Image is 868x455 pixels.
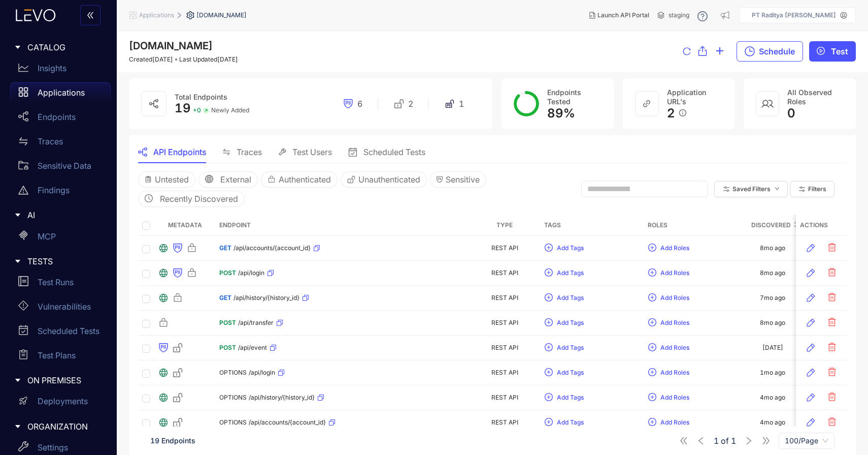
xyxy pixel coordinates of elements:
button: plus-circleAdd Roles [648,389,690,406]
div: REST API [473,245,536,252]
button: plus-circleAdd Roles [648,315,690,331]
a: Traces [10,131,111,156]
span: play-circle [817,47,825,56]
span: Filters [808,186,826,193]
span: plus-circle [648,318,656,327]
div: REST API [473,394,536,401]
span: caret-right [14,423,21,430]
span: POST [219,344,236,351]
button: globalExternal [198,171,258,188]
span: plus-circle [648,343,656,352]
span: Add Roles [660,245,689,252]
th: Metadata [154,215,215,236]
span: POST [219,319,236,326]
span: plus-circle [545,244,553,253]
span: Add Roles [660,319,689,326]
span: OPTIONS [219,369,247,376]
div: Created [DATE] Last Updated [DATE] [129,56,238,63]
span: Add Roles [660,269,689,277]
span: Add Tags [557,269,584,277]
span: plus-circle [648,368,656,377]
span: Add Roles [660,344,689,351]
div: CATALOG [6,37,111,58]
button: Untested [138,171,195,188]
span: Add Roles [660,419,689,426]
span: double-left [86,11,94,20]
span: Endpoints Tested [547,88,581,106]
span: + 0 [193,107,201,114]
span: plus-circle [545,293,553,302]
span: of [714,436,736,445]
span: plus-circle [545,418,553,427]
div: 7mo ago [760,294,785,301]
span: API Endpoints [153,147,206,157]
span: /api/event [238,344,267,351]
span: global [205,175,213,184]
div: AI [6,204,111,226]
button: plus-circleAdd Roles [648,340,690,356]
span: plus-circle [545,393,553,402]
span: swap [222,148,230,156]
button: plus-circleAdd Tags [544,315,584,331]
span: 2 [408,99,413,108]
span: Newly Added [211,107,249,114]
button: reload [683,42,691,62]
a: Applications [10,82,111,107]
span: ON PREMISES [27,376,103,385]
a: Vulnerabilities [10,296,111,321]
span: reload [683,47,691,56]
p: PT Raditya [PERSON_NAME] [752,12,836,19]
p: Settings [38,443,68,452]
button: Filters [790,181,834,197]
div: ORGANIZATION [6,416,111,437]
a: MCP [10,226,111,251]
div: 8mo ago [760,319,785,326]
p: Deployments [38,397,88,406]
span: 19 [175,101,191,115]
button: play-circleTest [809,41,856,62]
span: /api/history/{history_id} [249,394,315,401]
span: Unauthenticated [358,175,420,184]
button: plus [715,41,724,62]
p: Insights [38,64,66,73]
button: plus-circleAdd Tags [544,290,584,306]
div: 8mo ago [760,269,785,277]
a: Test Runs [10,272,111,296]
span: 1 [714,436,719,445]
span: Add Tags [557,294,584,301]
div: REST API [473,369,536,376]
span: staging [669,12,689,19]
span: plus-circle [545,268,553,278]
span: 6 [357,99,362,108]
p: Test Plans [38,351,76,360]
div: REST API [473,419,536,426]
span: ORGANIZATION [27,422,103,431]
span: plus-circle [545,343,553,352]
span: down [775,186,780,192]
button: Launch API Portal [581,7,657,23]
span: OPTIONS [219,394,247,401]
button: plus-circleAdd Roles [648,240,690,256]
div: REST API [473,269,536,277]
span: Sensitive [446,175,480,184]
span: Test Users [292,147,332,157]
button: plus-circleAdd Roles [648,414,690,431]
span: /api/transfer [238,319,274,326]
a: Findings [10,180,111,204]
span: setting [186,11,196,19]
p: Sensitive Data [38,161,91,170]
button: Schedule [737,41,803,62]
span: TESTS [27,257,103,266]
p: MCP [38,232,56,241]
span: CATALOG [27,43,103,52]
button: Authenticated [261,171,338,188]
a: Insights [10,58,111,82]
span: GET [219,294,231,301]
span: plus-circle [545,368,553,377]
span: caret-right [14,211,21,219]
a: Test Plans [10,345,111,370]
span: plus-circle [648,393,656,402]
span: POST [219,269,236,277]
p: Applications [38,88,85,97]
th: Tags [540,215,644,236]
